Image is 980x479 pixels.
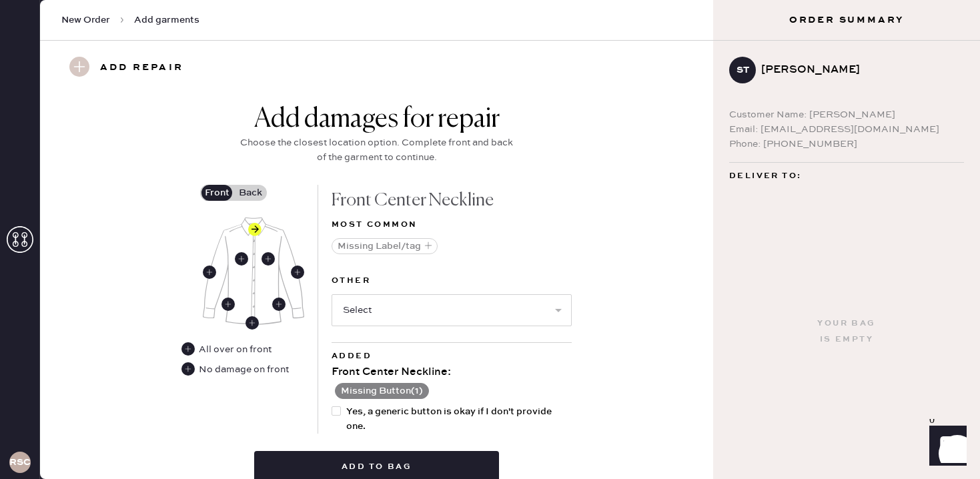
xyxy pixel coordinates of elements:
div: Front Center Neckline : [332,364,572,380]
div: All over on front [199,342,272,357]
div: Front Center Neckline [248,223,262,236]
button: Missing Label/tag [332,238,438,254]
div: Front Left Sleeve [291,266,304,279]
span: New Order [61,13,110,27]
div: Your bag is empty [817,316,875,348]
button: Missing Button(1) [335,383,429,399]
div: Front Right Seam [221,298,235,311]
div: Add damages for repair [237,103,517,135]
div: Email: [EMAIL_ADDRESS][DOMAIN_NAME] [729,122,964,137]
h3: Add repair [100,57,183,79]
div: Front Center Neckline [332,185,572,217]
div: All over on front [181,342,288,357]
span: Add garments [134,13,199,27]
div: Phone: [PHONE_NUMBER] [729,137,964,151]
div: No damage on front [181,362,304,377]
div: Front Left Body [262,252,275,266]
span: Yes, a generic button is okay if I don't provide one. [346,404,572,434]
h3: RSCPA [9,458,31,467]
div: Front Left Seam [272,298,286,311]
span: Deliver to: [729,168,801,184]
h3: ST [737,65,749,75]
div: Customer Name: [PERSON_NAME] [729,107,964,122]
div: [PERSON_NAME] [761,62,953,78]
h3: Order Summary [713,13,980,27]
div: Front Center Hem [246,316,259,330]
div: Front Right Sleeve [203,266,216,279]
label: Back [233,185,267,201]
label: Other [332,273,572,289]
div: No damage on front [199,362,289,377]
div: Front Right Body [235,252,248,266]
iframe: Front Chat [917,419,974,476]
div: Choose the closest location option. Complete front and back of the garment to continue. [237,135,517,165]
label: Front [200,185,233,201]
div: Added [332,348,572,364]
img: Garment image [203,217,304,326]
div: Most common [332,217,572,233]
